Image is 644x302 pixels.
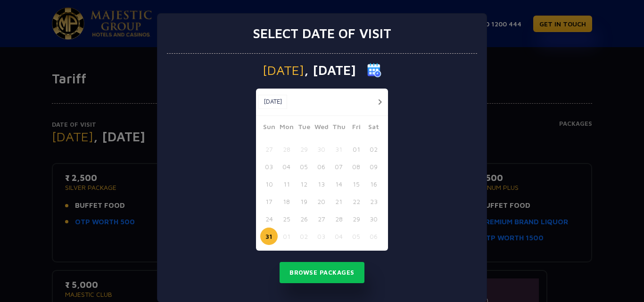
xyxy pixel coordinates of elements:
button: 26 [295,210,313,228]
button: 30 [313,140,330,158]
span: Sat [365,122,382,135]
span: Thu [330,122,347,135]
span: [DATE] [263,64,304,77]
button: 24 [260,210,278,228]
button: 23 [365,193,382,210]
button: 15 [347,175,365,193]
button: 05 [295,158,313,175]
button: 02 [365,140,382,158]
button: 20 [313,193,330,210]
button: 22 [347,193,365,210]
button: 03 [260,158,278,175]
h3: Select date of visit [253,25,391,41]
button: 10 [260,175,278,193]
button: 27 [260,140,278,158]
span: Fri [347,122,365,135]
button: 29 [295,140,313,158]
span: Sun [260,122,278,135]
button: Browse Packages [280,262,364,284]
button: 12 [295,175,313,193]
button: [DATE] [258,95,287,109]
button: 04 [278,158,295,175]
button: 03 [313,228,330,245]
button: 27 [313,210,330,228]
span: Wed [313,122,330,135]
button: 05 [347,228,365,245]
button: 11 [278,175,295,193]
button: 09 [365,158,382,175]
button: 07 [330,158,347,175]
img: calender icon [367,63,381,77]
button: 28 [278,140,295,158]
button: 18 [278,193,295,210]
button: 21 [330,193,347,210]
button: 30 [365,210,382,228]
button: 06 [313,158,330,175]
button: 25 [278,210,295,228]
button: 02 [295,228,313,245]
button: 06 [365,228,382,245]
button: 01 [278,228,295,245]
button: 04 [330,228,347,245]
span: Mon [278,122,295,135]
span: , [DATE] [304,64,356,77]
button: 19 [295,193,313,210]
button: 14 [330,175,347,193]
button: 29 [347,210,365,228]
button: 16 [365,175,382,193]
button: 13 [313,175,330,193]
button: 28 [330,210,347,228]
button: 08 [347,158,365,175]
button: 17 [260,193,278,210]
button: 31 [260,228,278,245]
button: 31 [330,140,347,158]
button: 01 [347,140,365,158]
span: Tue [295,122,313,135]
